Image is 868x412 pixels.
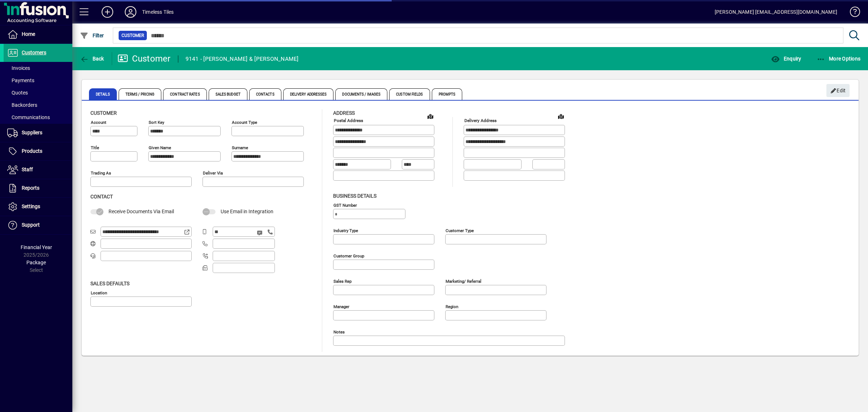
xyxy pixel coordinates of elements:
mat-label: Surname [232,145,248,150]
span: Staff [22,167,33,172]
span: More Options [817,56,861,62]
span: Customers [22,50,46,55]
span: Custom Fields [389,88,430,100]
a: Support [4,216,72,234]
span: Enquiry [771,56,801,62]
button: Send SMS [252,224,269,241]
span: Backorders [7,102,37,108]
app-page-header-button: Back [72,52,112,65]
button: Edit [826,84,850,97]
a: Products [4,142,72,160]
a: Home [4,25,72,43]
mat-label: Given name [149,145,171,150]
a: Payments [4,74,72,87]
span: Package [26,260,46,265]
span: Use Email in Integration [221,209,273,214]
mat-label: Title [91,145,99,150]
a: Knowledge Base [844,1,859,25]
a: Suppliers [4,124,72,142]
span: Reports [22,185,39,191]
mat-label: Notes [333,329,345,334]
div: Customer [118,53,171,64]
span: Quotes [7,90,28,96]
button: More Options [815,52,863,65]
div: 9141 - [PERSON_NAME] & [PERSON_NAME] [186,53,299,65]
mat-label: Location [91,290,107,295]
span: Settings [22,203,40,209]
span: Contract Rates [163,88,207,100]
mat-label: Sort key [149,120,164,125]
mat-label: Trading as [91,171,111,176]
span: Terms / Pricing [119,88,162,100]
mat-label: Account Type [232,120,257,125]
span: Receive Documents Via Email [109,209,174,214]
a: Reports [4,179,72,197]
span: Delivery Addresses [283,88,334,100]
span: Details [89,88,117,100]
a: Communications [4,111,72,123]
span: Edit [830,85,846,97]
span: Prompts [432,88,463,100]
a: Invoices [4,62,72,74]
span: Filter [80,33,104,38]
mat-label: Customer group [333,253,364,258]
mat-label: Manager [333,304,349,309]
span: Invoices [7,65,30,71]
span: Documents / Images [335,88,387,100]
mat-label: Deliver via [203,171,223,176]
mat-label: Sales rep [333,278,352,283]
span: Communications [7,114,50,120]
span: Products [22,148,42,154]
mat-label: GST Number [333,202,357,207]
a: View on map [555,110,567,122]
mat-label: Account [91,120,106,125]
span: Payments [7,77,34,83]
a: View on map [425,110,436,122]
span: Business details [333,193,376,199]
span: Suppliers [22,130,42,135]
div: [PERSON_NAME] [EMAIL_ADDRESS][DOMAIN_NAME] [715,6,837,18]
button: Profile [119,5,142,18]
span: Customer [90,110,117,116]
mat-label: Marketing/ Referral [446,278,481,283]
button: Add [96,5,119,18]
a: Settings [4,198,72,216]
span: Sales Budget [209,88,247,100]
mat-label: Customer type [446,228,474,233]
span: Home [22,31,35,37]
span: Sales defaults [90,281,129,286]
span: Customer [122,32,144,39]
span: Contacts [249,88,281,100]
mat-label: Region [446,304,458,309]
button: Enquiry [769,52,803,65]
div: Timeless Tiles [142,6,174,18]
button: Back [78,52,106,65]
button: Filter [78,29,106,42]
a: Quotes [4,87,72,99]
span: Financial Year [21,244,52,250]
span: Support [22,222,40,228]
a: Backorders [4,99,72,111]
span: Back [80,56,104,62]
span: Address [333,110,355,116]
span: Contact [90,194,113,199]
a: Staff [4,161,72,179]
mat-label: Industry type [333,228,358,233]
